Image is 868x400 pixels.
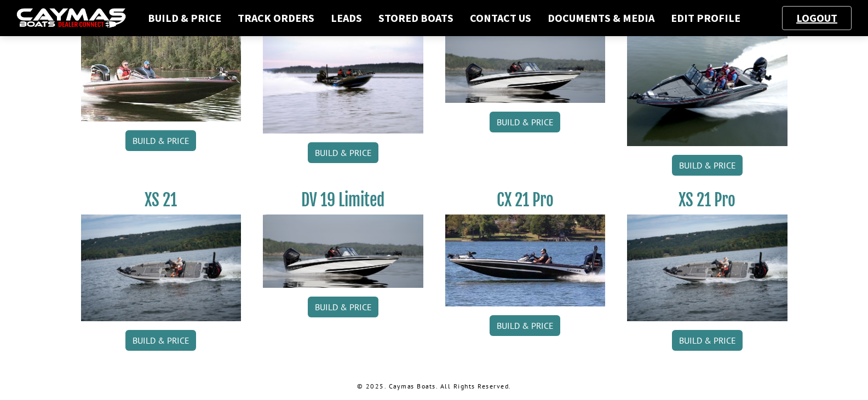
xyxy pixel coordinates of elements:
a: Track Orders [232,11,320,25]
img: caymas-dealer-connect-2ed40d3bc7270c1d8d7ffb4b79bf05adc795679939227970def78ec6f6c03838.gif [16,8,126,28]
a: Build & Price [308,142,378,163]
a: Leads [325,11,367,25]
a: Build & Price [308,297,378,317]
a: Build & Price [125,130,196,151]
img: DV_20_from_website_for_caymas_connect.png [627,30,787,146]
a: Build & Price [672,155,743,176]
p: © 2025. Caymas Boats. All Rights Reserved. [81,381,787,391]
img: dv-19-ban_from_website_for_caymas_connect.png [445,30,606,103]
img: CX21_thumb.jpg [81,30,242,121]
img: DV22_original_motor_cropped_for_caymas_connect.jpg [263,30,423,134]
a: Build & Price [125,330,196,351]
a: Build & Price [490,315,560,336]
h3: DV 19 Limited [263,190,423,210]
a: Documents & Media [542,11,660,25]
h3: XS 21 Pro [627,190,787,210]
img: CX-21Pro_thumbnail.jpg [445,215,606,306]
img: XS_21_thumbnail.jpg [627,215,787,321]
img: XS_21_thumbnail.jpg [81,215,242,321]
a: Contact Us [464,11,537,25]
a: Build & Price [142,11,227,25]
h3: CX 21 Pro [445,190,606,210]
a: Build & Price [672,330,743,351]
a: Logout [791,11,843,25]
a: Edit Profile [665,11,746,25]
img: dv-19-ban_from_website_for_caymas_connect.png [263,215,423,288]
a: Stored Boats [373,11,459,25]
a: Build & Price [490,112,560,132]
h3: XS 21 [81,190,242,210]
